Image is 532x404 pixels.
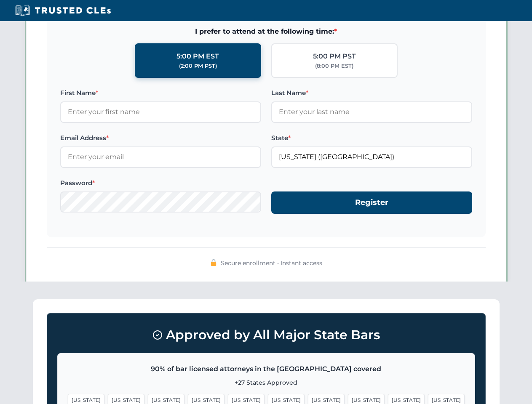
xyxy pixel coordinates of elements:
[60,146,261,167] input: Enter your email
[221,258,322,268] span: Secure enrollment • Instant access
[271,191,472,214] button: Register
[313,51,356,62] div: 5:00 PM PST
[60,101,261,122] input: Enter your first name
[57,324,475,346] h3: Approved by All Major State Bars
[271,88,472,98] label: Last Name
[210,259,217,266] img: 🔒
[271,101,472,122] input: Enter your last name
[179,62,217,70] div: (2:00 PM PST)
[68,378,465,387] p: +27 States Approved
[176,51,219,62] div: 5:00 PM EST
[60,88,261,98] label: First Name
[315,62,353,70] div: (8:00 PM EST)
[60,178,261,188] label: Password
[13,4,113,17] img: Trusted CLEs
[271,146,472,167] input: Florida (FL)
[271,133,472,143] label: State
[60,26,472,37] span: I prefer to attend at the following time:
[60,133,261,143] label: Email Address
[68,364,465,375] p: 90% of bar licensed attorneys in the [GEOGRAPHIC_DATA] covered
